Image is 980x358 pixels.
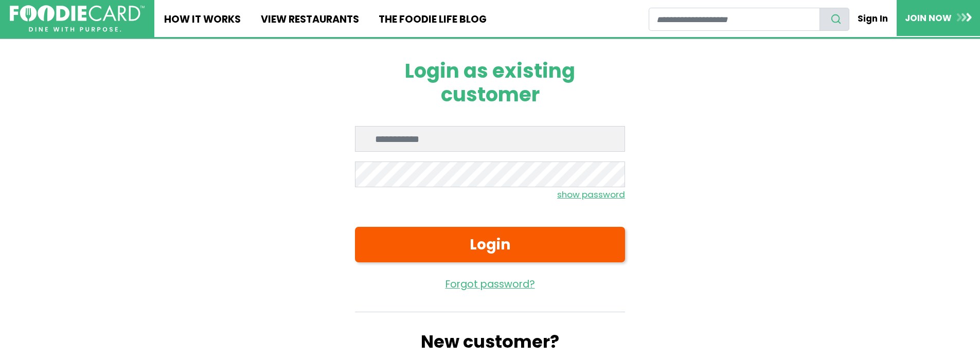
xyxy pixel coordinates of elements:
[849,7,897,30] a: Sign In
[355,332,625,352] h2: New customer?
[355,277,625,292] a: Forgot password?
[10,5,145,32] img: FoodieCard; Eat, Drink, Save, Donate
[355,227,625,262] button: Login
[649,8,820,31] input: restaurant search
[819,8,849,31] button: search
[355,59,625,106] h1: Login as existing customer
[557,188,625,201] small: show password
